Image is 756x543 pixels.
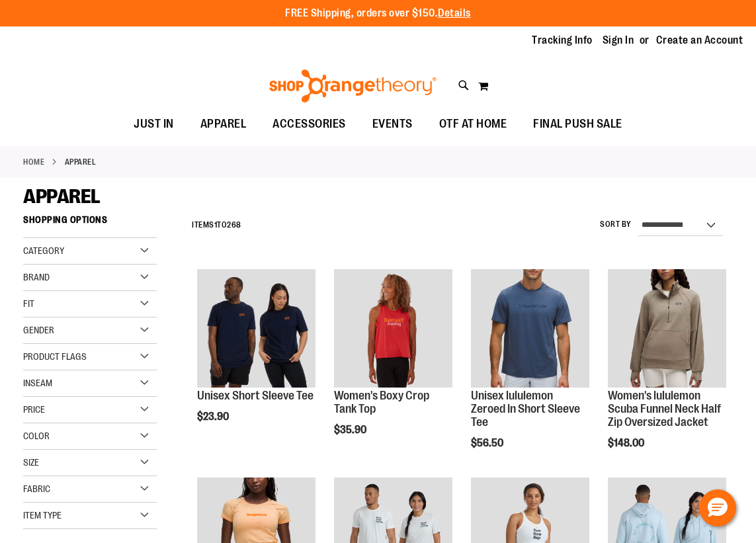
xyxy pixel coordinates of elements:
[23,325,54,335] span: Gender
[134,109,174,139] span: JUST IN
[23,510,62,521] span: Item Type
[533,109,622,139] span: FINAL PUSH SALE
[23,156,44,168] a: Home
[601,263,733,482] div: product
[608,437,646,449] span: $148.00
[608,269,726,388] img: Women's lululemon Scuba Funnel Neck Half Zip Oversized Jacket
[464,263,596,482] div: product
[334,389,429,415] a: Women's Boxy Crop Tank Top
[23,351,87,362] span: Product Flags
[23,378,52,388] span: Inseam
[603,33,634,48] a: Sign In
[197,269,315,388] img: Image of Unisex Short Sleeve Tee
[23,483,50,494] span: Fabric
[471,269,589,388] img: Unisex lululemon Zeroed In Short Sleeve Tee
[656,33,743,48] a: Create an Account
[23,298,34,309] span: Fit
[471,269,589,390] a: Unisex lululemon Zeroed In Short Sleeve Tee
[197,411,231,423] span: $23.90
[608,389,721,429] a: Women's lululemon Scuba Funnel Neck Half Zip Oversized Jacket
[285,6,471,21] p: FREE Shipping, orders over $150.
[334,424,368,436] span: $35.90
[471,437,505,449] span: $56.50
[65,156,97,168] strong: APPAREL
[520,109,636,140] a: FINAL PUSH SALE
[23,245,64,256] span: Category
[439,109,507,139] span: OTF AT HOME
[273,109,346,139] span: ACCESSORIES
[334,269,452,388] img: Image of Womens Boxy Crop Tank
[23,404,45,415] span: Price
[532,33,593,48] a: Tracking Info
[608,269,726,390] a: Women's lululemon Scuba Funnel Neck Half Zip Oversized Jacket
[23,457,39,468] span: Size
[200,109,247,139] span: APPAREL
[23,208,157,238] strong: Shopping Options
[359,109,426,140] a: EVENTS
[23,185,101,208] span: APPAREL
[267,69,439,103] img: Shop Orangetheory
[699,489,736,526] button: Hello, have a question? Let’s chat.
[187,109,260,139] a: APPAREL
[438,7,471,19] a: Details
[197,389,314,402] a: Unisex Short Sleeve Tee
[214,220,218,230] span: 1
[227,220,241,230] span: 268
[197,269,315,390] a: Image of Unisex Short Sleeve Tee
[120,109,187,140] a: JUST IN
[471,389,580,429] a: Unisex lululemon Zeroed In Short Sleeve Tee
[334,269,452,390] a: Image of Womens Boxy Crop Tank
[23,272,50,282] span: Brand
[259,109,359,140] a: ACCESSORIES
[327,263,459,469] div: product
[600,219,632,230] label: Sort By
[426,109,521,140] a: OTF AT HOME
[23,431,50,441] span: Color
[190,263,322,456] div: product
[372,109,413,139] span: EVENTS
[192,215,241,235] h2: Items to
